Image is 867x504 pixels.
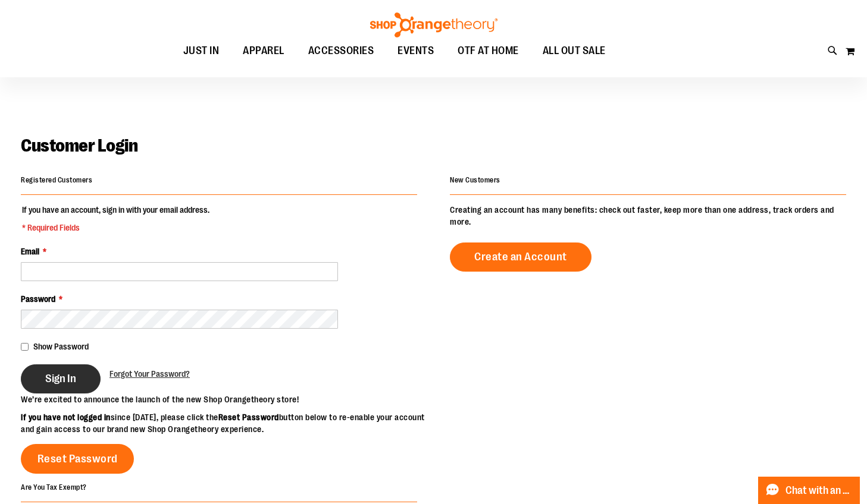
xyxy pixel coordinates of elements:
span: EVENTS [397,37,434,64]
a: Forgot Your Password? [109,368,190,380]
span: OTF AT HOME [458,37,519,64]
span: Customer Login [21,136,137,156]
strong: If you have not logged in [21,412,111,422]
img: Shop Orangetheory [368,12,499,37]
legend: If you have an account, sign in with your email address. [21,204,211,234]
span: Email [21,247,39,256]
p: We’re excited to announce the launch of the new Shop Orangetheory store! [21,393,434,405]
span: Create an Account [474,250,567,263]
button: Sign In [21,364,101,393]
strong: Registered Customers [21,176,92,184]
a: Reset Password [21,444,134,474]
span: JUST IN [183,37,220,64]
strong: Reset Password [218,412,279,422]
span: ACCESSORIES [308,37,374,64]
span: ALL OUT SALE [543,37,606,64]
strong: Are You Tax Exempt? [21,483,87,492]
strong: New Customers [450,176,500,184]
span: Reset Password [37,452,118,465]
span: Chat with an Expert [785,485,853,496]
span: * Required Fields [22,222,209,234]
span: Password [21,294,55,304]
p: Creating an account has many benefits: check out faster, keep more than one address, track orders... [450,204,846,228]
span: Forgot Your Password? [109,369,190,379]
a: Create an Account [450,242,591,272]
span: Sign In [45,372,76,385]
span: APPAREL [243,37,284,64]
span: Show Password [33,342,89,351]
button: Chat with an Expert [758,477,860,504]
p: since [DATE], please click the button below to re-enable your account and gain access to our bran... [21,411,434,435]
